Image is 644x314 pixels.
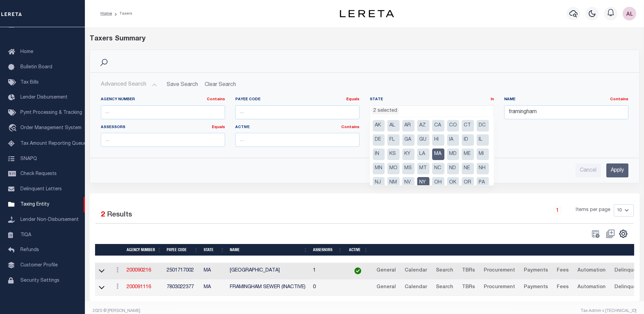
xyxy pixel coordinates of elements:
[310,279,345,296] td: 0
[370,97,494,103] label: State
[387,149,400,160] li: KS
[554,207,561,214] a: 1
[417,134,429,146] li: GU
[447,177,459,189] li: OK
[432,149,444,160] li: MA
[212,125,225,129] a: Equals
[310,263,345,279] td: 1
[459,265,478,276] a: TBRs
[20,217,79,222] span: Lender Non-Disbursement
[477,177,489,189] li: PA
[90,34,500,44] div: Taxers Summary
[521,282,551,293] a: Payments
[462,120,474,132] li: CT
[417,149,429,160] li: LA
[432,120,444,132] li: CA
[201,244,227,256] th: State: activate to sort column ascending
[432,134,444,146] li: HI
[20,80,39,85] span: Tax Bills
[235,105,360,119] input: ...
[574,282,609,293] a: Automation
[447,149,459,160] li: MD
[20,50,33,54] span: Home
[373,282,399,293] a: General
[8,124,19,133] i: travel_explore
[373,265,399,276] a: General
[477,149,489,160] li: MI
[402,149,415,160] li: KY
[554,265,572,276] a: Fees
[462,177,474,189] li: OR
[101,125,225,130] label: Assessors
[20,95,68,100] span: Lender Disbursement
[164,279,201,296] td: 7803022377
[164,244,201,256] th: Payee Code: activate to sort column ascending
[447,163,459,174] li: ND
[402,177,415,189] li: NV
[107,210,132,221] label: Results
[373,149,385,160] li: IN
[402,265,430,276] a: Calendar
[101,97,225,103] label: Agency Number
[341,125,360,129] a: Contains
[610,98,628,101] a: Contains
[491,98,494,101] a: In
[88,308,365,314] div: 2025 © [PERSON_NAME].
[20,141,87,146] span: Tax Amount Reporting Queue
[373,120,385,132] li: AK
[417,177,429,189] li: NY
[101,211,105,219] span: 2
[432,163,444,174] li: NC
[20,263,58,268] span: Customer Profile
[462,134,474,146] li: ID
[417,120,429,132] li: AZ
[373,163,385,174] li: MN
[227,263,310,279] td: [GEOGRAPHIC_DATA]
[462,163,474,174] li: NE
[20,126,81,130] span: Order Management System
[101,78,157,91] button: Advanced Search
[127,268,151,273] a: 200090216
[100,12,112,16] a: Home
[477,134,489,146] li: IL
[402,282,430,293] a: Calendar
[235,133,360,147] input: ...
[387,134,400,146] li: FL
[20,172,57,176] span: Check Requests
[447,134,459,146] li: IA
[554,282,572,293] a: Fees
[101,105,225,119] input: ...
[606,163,628,177] input: Apply
[101,133,225,147] input: ...
[481,282,518,293] a: Procurement
[207,98,225,101] a: Contains
[462,149,474,160] li: ME
[574,265,609,276] a: Automation
[477,120,489,132] li: DC
[127,285,151,290] a: 200091116
[521,265,551,276] a: Payments
[504,97,628,103] label: Name
[481,265,518,276] a: Procurement
[20,202,49,207] span: Taxing Entity
[373,134,385,146] li: DE
[20,110,82,115] span: Pymt Processing & Tracking
[20,232,31,237] span: TIQA
[345,244,371,256] th: Active: activate to sort column ascending
[373,177,385,189] li: NJ
[201,263,227,279] td: MA
[124,244,164,256] th: Agency Number: activate to sort column ascending
[447,120,459,132] li: CO
[387,177,400,189] li: NM
[504,105,628,119] input: ...
[340,10,394,17] img: logo-dark.svg
[354,267,361,274] img: check-icon-green.svg
[235,97,360,103] label: Payee Code
[235,125,360,130] label: Active
[310,244,345,256] th: Assessors: activate to sort column ascending
[402,120,415,132] li: AR
[575,163,601,177] input: Cancel
[227,279,310,296] td: FRAMINGHAM SEWER (INACTIVE)
[477,163,489,174] li: NH
[402,134,415,146] li: GA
